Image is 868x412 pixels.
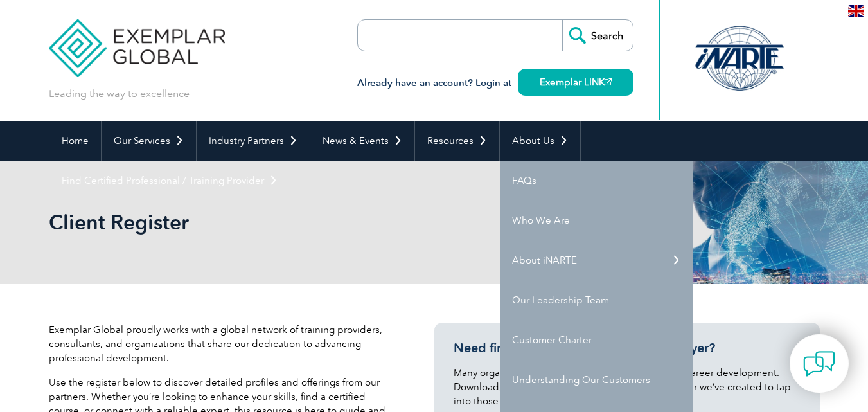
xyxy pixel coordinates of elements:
[357,75,633,91] h3: Already have an account? Login at
[500,121,580,161] a: About Us
[310,121,414,161] a: News & Events
[415,121,499,161] a: Resources
[500,320,693,360] a: Customer Charter
[49,121,101,161] a: Home
[500,161,693,201] a: FAQs
[454,340,801,356] h3: Need financial support from your employer?
[500,240,693,280] a: About iNARTE
[848,5,864,17] img: en
[803,348,835,380] img: contact-chat.png
[500,360,693,400] a: Understanding Our Customers
[500,201,693,240] a: Who We Are
[197,121,310,161] a: Industry Partners
[49,161,290,201] a: Find Certified Professional / Training Provider
[102,121,196,161] a: Our Services
[49,87,190,101] p: Leading the way to excellence
[500,280,693,320] a: Our Leadership Team
[605,78,612,85] img: open_square.png
[49,323,396,365] p: Exemplar Global proudly works with a global network of training providers, consultants, and organ...
[49,212,589,233] h2: Client Register
[518,69,633,96] a: Exemplar LINK
[454,366,801,408] p: Many organizations allocate a budget for employee career development. Download, modify and use th...
[562,20,633,51] input: Search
